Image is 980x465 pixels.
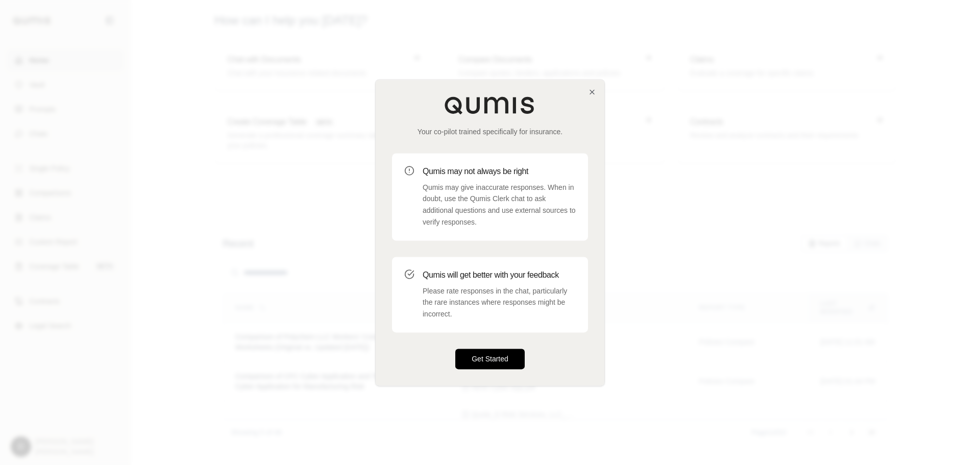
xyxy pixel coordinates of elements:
h3: Qumis may not always be right [423,165,576,178]
img: Qumis Logo [444,96,536,114]
p: Your co-pilot trained specifically for insurance. [392,127,588,137]
p: Qumis may give inaccurate responses. When in doubt, use the Qumis Clerk chat to ask additional qu... [423,182,576,228]
button: Get Started [455,349,525,369]
p: Please rate responses in the chat, particularly the rare instances where responses might be incor... [423,285,576,320]
h3: Qumis will get better with your feedback [423,269,576,281]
